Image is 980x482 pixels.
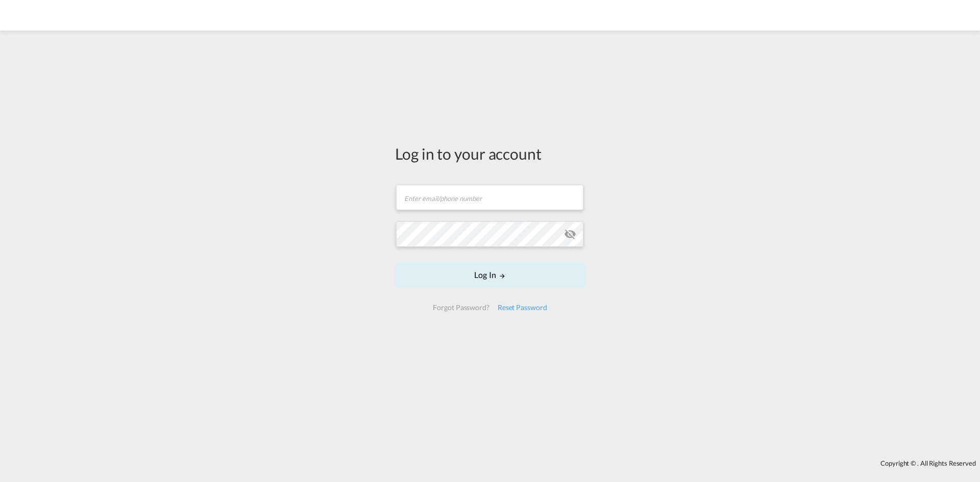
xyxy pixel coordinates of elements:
[494,298,551,317] div: Reset Password
[396,185,583,210] input: Enter email/phone number
[564,228,576,240] md-icon: icon-eye-off
[429,298,493,317] div: Forgot Password?
[395,262,585,288] button: LOGIN
[395,143,585,164] div: Log in to your account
